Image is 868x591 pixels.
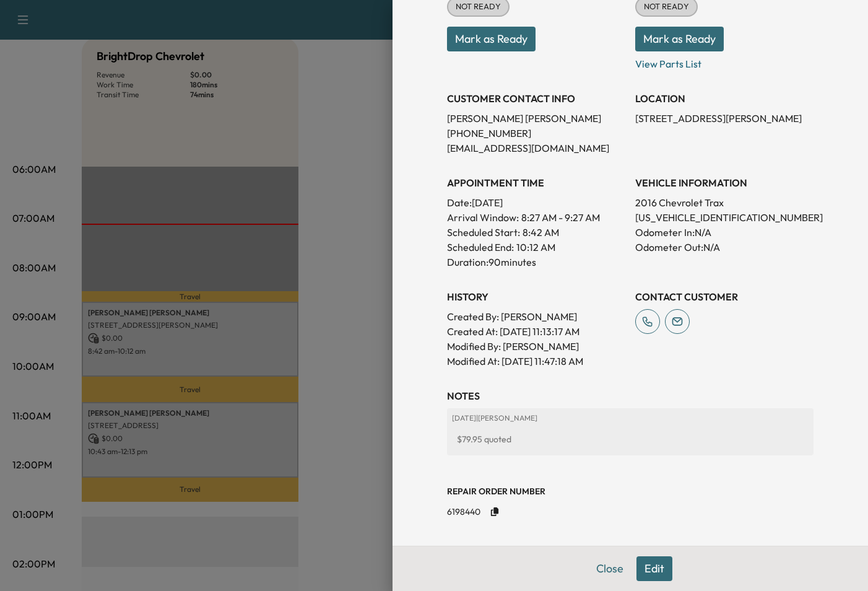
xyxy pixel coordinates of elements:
[447,240,514,255] p: Scheduled End:
[447,309,625,324] p: Created By : [PERSON_NAME]
[452,413,809,423] p: [DATE] | [PERSON_NAME]
[447,126,625,141] p: [PHONE_NUMBER]
[635,175,814,190] h3: VEHICLE INFORMATION
[635,27,724,51] button: Mark as Ready
[447,255,625,269] p: Duration: 90 minutes
[447,289,625,304] h3: History
[516,240,555,255] p: 10:12 AM
[447,111,625,126] p: [PERSON_NAME] [PERSON_NAME]
[447,225,520,240] p: Scheduled Start:
[447,27,536,51] button: Mark as Ready
[447,324,625,339] p: Created At : [DATE] 11:13:17 AM
[447,485,814,497] h3: Repair Order number
[635,195,814,210] p: 2016 Chevrolet Trax
[447,210,625,225] p: Arrival Window:
[447,91,625,106] h3: CUSTOMER CONTACT INFO
[635,91,814,106] h3: LOCATION
[447,388,814,403] h3: NOTES
[523,225,559,240] p: 8:42 AM
[636,556,672,581] button: Edit
[635,51,814,71] p: View Parts List
[447,175,625,190] h3: APPOINTMENT TIME
[447,354,625,369] p: Modified At : [DATE] 11:47:18 AM
[447,195,625,210] p: Date: [DATE]
[452,428,809,450] div: $79.95 quoted
[521,210,600,225] span: 8:27 AM - 9:27 AM
[588,556,631,581] button: Close
[635,210,814,225] p: [US_VEHICLE_IDENTIFICATION_NUMBER]
[635,240,814,255] p: Odometer Out: N/A
[447,141,625,155] p: [EMAIL_ADDRESS][DOMAIN_NAME]
[447,339,625,354] p: Modified By : [PERSON_NAME]
[635,111,814,126] p: [STREET_ADDRESS][PERSON_NAME]
[635,289,814,304] h3: CONTACT CUSTOMER
[635,225,814,240] p: Odometer In: N/A
[447,506,480,518] span: 6198440
[636,1,697,13] span: NOT READY
[448,1,508,13] span: NOT READY
[485,502,504,521] button: Copy to clipboard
